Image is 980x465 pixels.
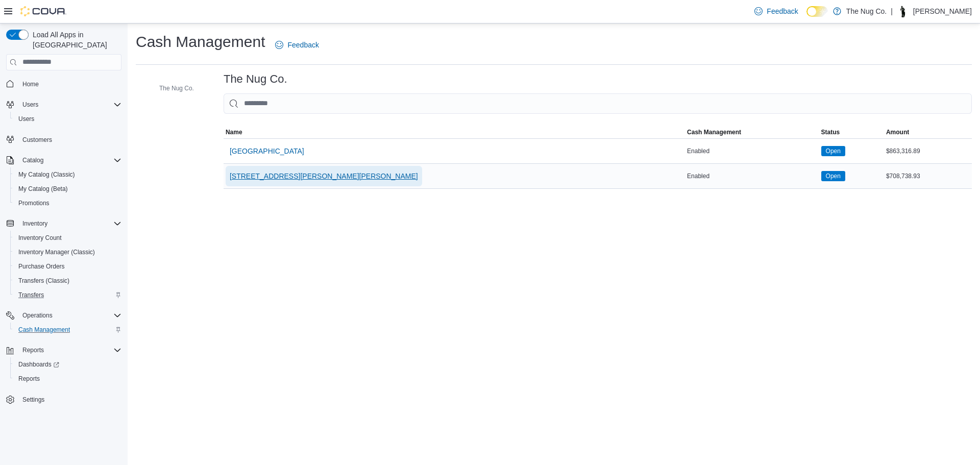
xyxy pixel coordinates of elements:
button: Transfers (Classic) [10,274,126,288]
div: $863,316.89 [884,145,972,157]
p: [PERSON_NAME] [913,5,972,17]
span: My Catalog (Classic) [18,170,75,179]
span: Reports [18,375,40,383]
button: My Catalog (Beta) [10,182,126,196]
h3: The Nug Co. [224,73,287,85]
span: Operations [18,309,121,322]
span: Open [826,172,841,181]
button: Users [10,112,126,126]
button: Cash Management [685,126,819,138]
a: Inventory Manager (Classic) [14,246,99,258]
button: Purchase Orders [10,259,126,274]
span: Promotions [14,197,121,209]
button: Reports [10,372,126,386]
span: Home [18,78,121,90]
span: Purchase Orders [18,262,65,271]
button: Catalog [18,154,47,166]
span: [STREET_ADDRESS][PERSON_NAME][PERSON_NAME] [230,171,418,181]
a: Feedback [271,35,323,55]
span: Reports [18,344,121,356]
span: Transfers (Classic) [18,277,69,285]
button: [GEOGRAPHIC_DATA] [226,141,308,161]
span: Feedback [287,40,318,50]
a: Dashboards [10,357,126,372]
button: The Nug Co. [145,82,198,94]
span: Cash Management [14,324,121,336]
span: Operations [22,311,53,320]
span: Home [22,80,39,88]
button: Transfers [10,288,126,302]
span: My Catalog (Beta) [18,185,68,193]
span: Open [826,146,841,156]
span: Transfers [18,291,44,299]
h1: Cash Management [136,32,265,52]
span: Open [821,146,845,156]
span: My Catalog (Classic) [14,168,121,181]
span: Users [18,115,34,123]
a: My Catalog (Classic) [14,168,79,181]
a: Settings [18,394,48,406]
span: Amount [886,128,909,136]
button: Operations [18,309,57,322]
span: Inventory Manager (Classic) [14,246,121,258]
a: Purchase Orders [14,260,69,273]
span: Catalog [18,154,121,166]
button: Amount [884,126,972,138]
span: Settings [22,396,44,404]
button: Customers [2,132,126,147]
button: Users [2,97,126,112]
span: Catalog [22,156,43,164]
button: Settings [2,392,126,407]
button: Status [819,126,884,138]
a: Transfers (Classic) [14,275,73,287]
button: Reports [2,343,126,357]
span: Users [22,101,38,109]
button: Inventory [18,217,52,230]
div: Thomas Leeder [897,5,909,17]
span: Name [226,128,242,136]
p: | [891,5,893,17]
button: Catalog [2,153,126,167]
span: Inventory [22,219,47,228]
button: Cash Management [10,323,126,337]
a: Reports [14,373,44,385]
button: Inventory Count [10,231,126,245]
span: Users [14,113,121,125]
input: Dark Mode [806,6,828,17]
a: Promotions [14,197,54,209]
button: Inventory Manager (Classic) [10,245,126,259]
span: Transfers [14,289,121,301]
span: Dashboards [18,360,59,369]
button: Reports [18,344,48,356]
button: Inventory [2,216,126,231]
button: Promotions [10,196,126,210]
span: Open [821,171,845,181]
a: Transfers [14,289,48,301]
span: Customers [22,136,52,144]
button: Operations [2,308,126,323]
span: Cash Management [687,128,741,136]
a: Feedback [750,1,802,21]
a: Cash Management [14,324,74,336]
span: The Nug Co. [159,84,194,92]
span: Inventory [18,217,121,230]
span: Inventory Count [18,234,62,242]
button: Home [2,77,126,91]
span: Status [821,128,840,136]
div: Enabled [685,170,819,182]
span: Dark Mode [806,17,807,17]
span: Settings [18,393,121,406]
span: [GEOGRAPHIC_DATA] [230,146,304,156]
span: Load All Apps in [GEOGRAPHIC_DATA] [29,30,121,50]
span: Inventory Manager (Classic) [18,248,95,256]
span: Feedback [767,6,798,16]
div: $708,738.93 [884,170,972,182]
span: Users [18,99,121,111]
img: Cova [20,6,66,16]
input: This is a search bar. As you type, the results lower in the page will automatically filter. [224,93,972,114]
span: Reports [22,346,44,354]
a: Inventory Count [14,232,66,244]
span: Dashboards [14,358,121,371]
button: [STREET_ADDRESS][PERSON_NAME][PERSON_NAME] [226,166,422,186]
span: My Catalog (Beta) [14,183,121,195]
